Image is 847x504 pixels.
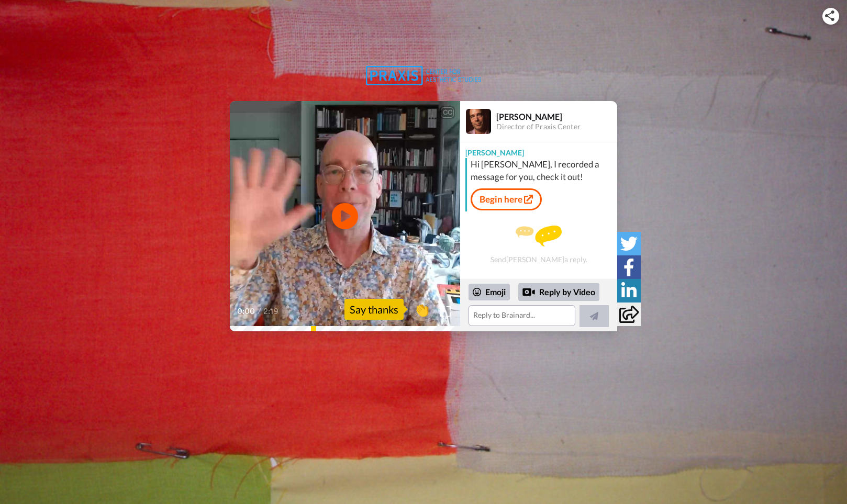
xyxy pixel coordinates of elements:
[518,283,599,301] div: Reply by Video
[366,66,481,85] img: logo
[441,107,454,118] div: CC
[825,10,834,21] img: ic_share.svg
[263,305,282,318] span: 2:19
[460,142,617,158] div: [PERSON_NAME]
[409,301,435,318] span: 👏
[440,306,451,317] img: Full screen
[471,158,615,183] div: Hi [PERSON_NAME], I recorded a message for you, check it out!
[469,284,510,300] div: Emoji
[496,122,617,131] div: Director of Praxis Center
[471,188,542,210] a: Begin here
[516,226,562,247] img: message.svg
[258,305,261,318] span: /
[344,299,404,320] div: Say thanks
[496,111,617,121] div: [PERSON_NAME]
[522,286,535,298] div: Reply by Video
[409,297,435,321] button: 👏
[237,305,255,318] span: 0:00
[466,109,491,134] img: Profile Image
[460,216,617,274] div: Send [PERSON_NAME] a reply.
